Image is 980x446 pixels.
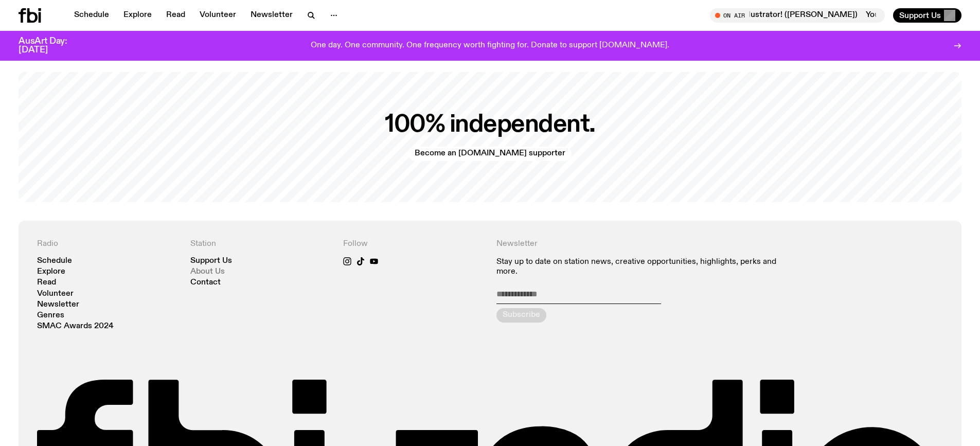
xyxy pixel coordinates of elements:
a: Read [37,279,56,287]
a: SMAC Awards 2024 [37,323,114,330]
a: Explore [37,268,65,276]
h4: Radio [37,239,178,249]
button: On AirYour fav illustrators’ fav illustrator! ([PERSON_NAME])Your fav illustrators’ fav illustrat... [710,8,885,23]
a: Volunteer [193,8,242,23]
p: One day. One community. One frequency worth fighting for. Donate to support [DOMAIN_NAME]. [311,41,669,50]
a: Support Us [190,257,232,265]
a: Explore [117,8,158,23]
h4: Newsletter [496,239,790,249]
button: Subscribe [496,308,546,323]
button: Support Us [893,8,961,23]
p: Stay up to date on station news, creative opportunities, highlights, perks and more. [496,257,790,277]
a: Newsletter [37,301,79,309]
a: Read [160,8,191,23]
a: Volunteer [37,290,74,298]
a: Newsletter [244,8,299,23]
a: Genres [37,312,64,319]
h2: 100% independent. [385,113,595,136]
h3: AusArt Day: [DATE] [19,37,84,55]
a: Become an [DOMAIN_NAME] supporter [408,147,572,161]
h4: Follow [343,239,484,249]
a: About Us [190,268,225,276]
a: Schedule [37,257,72,265]
a: Contact [190,279,221,287]
span: Support Us [899,11,941,20]
h4: Station [190,239,331,249]
a: Schedule [68,8,115,23]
